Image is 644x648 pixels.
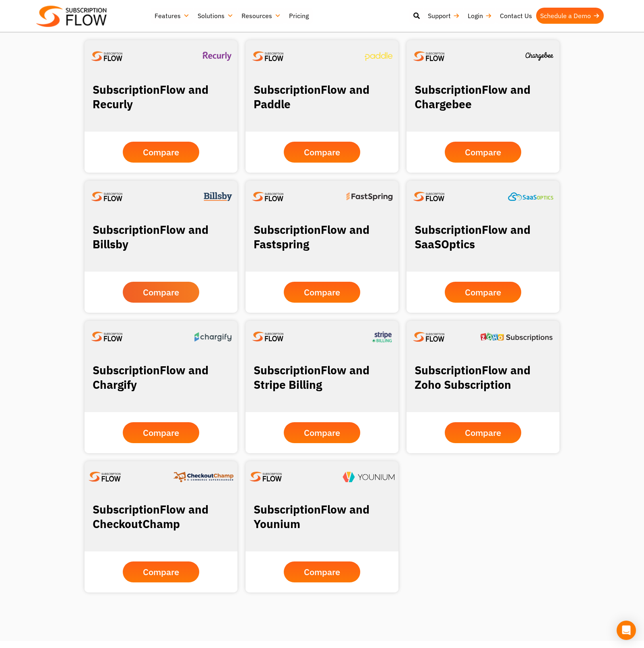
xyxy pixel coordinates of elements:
[254,223,390,252] h3: SubscriptionFlow and Fastspring
[93,502,229,531] h3: SubscriptionFlow and CheckoutChamp
[151,8,194,24] a: Features
[465,428,501,437] span: Compare
[89,331,233,343] img: Compare-chargfiy
[284,422,360,443] a: Compare
[304,288,340,297] span: Compare
[254,83,390,111] h3: SubscriptionFlow and Paddle
[250,331,394,343] img: Compare-Stripe-billing
[89,50,233,62] img: Compare-Recurly
[123,561,199,582] a: Compare
[143,288,179,297] span: Compare
[415,223,551,252] h3: SubscriptionFlow and SaaSOptics
[415,83,551,111] h3: SubscriptionFlow and Chargebee
[123,422,199,443] a: Compare
[445,282,521,303] a: Compare
[536,8,604,24] a: Schedule a Demo
[254,363,390,392] h3: SubscriptionFlow and Stripe Billing
[250,50,394,62] img: Compare-Paddle
[617,621,636,640] div: Open Intercom Messenger
[194,8,237,24] a: Solutions
[93,363,229,392] h3: SubscriptionFlow and Chargify
[36,6,107,27] img: Subscriptionflow
[93,83,229,111] h3: SubscriptionFlow and Recurly
[123,142,199,163] a: Compare
[285,8,313,24] a: Pricing
[89,191,233,203] img: Compare-Billsby
[250,191,394,203] img: Compare-FastSpring
[237,8,285,24] a: Resources
[415,363,551,392] h3: SubscriptionFlow and Zoho Subscription
[411,50,555,62] img: Compare-Chargebee
[143,428,179,437] span: Compare
[284,142,360,163] a: Compare
[465,288,501,297] span: Compare
[304,428,340,437] span: Compare
[445,142,521,163] a: Compare
[411,331,555,343] img: Compare-Zoho
[284,561,360,582] a: Compare
[93,223,229,252] h3: SubscriptionFlow and Billsby
[465,148,501,157] span: Compare
[445,422,521,443] a: Compare
[424,8,464,24] a: Support
[464,8,496,24] a: Login
[411,191,555,203] img: Compare-SaaSoptics
[284,282,360,303] a: Compare
[254,502,390,531] h3: SubscriptionFlow and Younium
[123,282,199,303] a: Compare
[143,568,179,576] span: Compare
[304,568,340,576] span: Compare
[496,8,536,24] a: Contact Us
[250,472,394,482] img: Compare-Youniumm
[304,148,340,157] span: Compare
[143,148,179,157] span: Compare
